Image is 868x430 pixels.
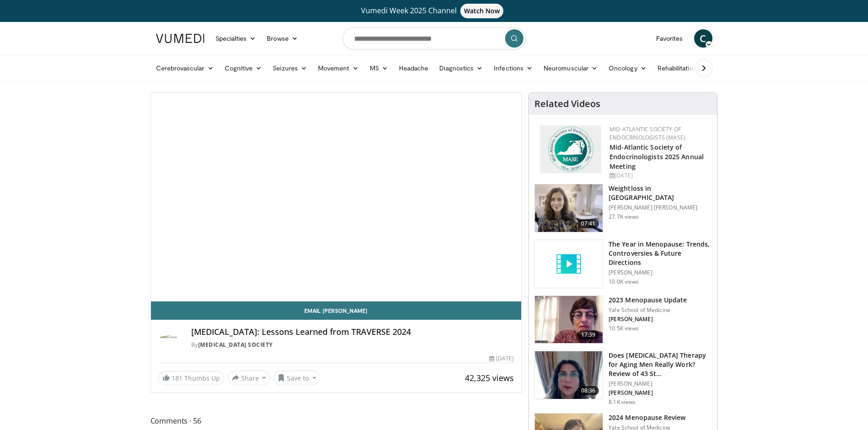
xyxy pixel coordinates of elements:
[534,351,712,406] a: 08:36 Does [MEDICAL_DATA] Therapy for Aging Men Really Work? Review of 43 St… [PERSON_NAME] [PERS...
[609,172,710,180] div: [DATE]
[534,98,600,109] h4: Related Videos
[313,59,364,77] a: Movement
[151,415,522,427] span: Comments 56
[609,184,712,202] h3: Weightloss in [GEOGRAPHIC_DATA]
[157,4,711,18] a: Vumedi Week 2025 ChannelWatch Now
[465,372,514,383] span: 42,325 views
[609,204,712,211] p: [PERSON_NAME] [PERSON_NAME]
[609,389,712,397] p: [PERSON_NAME]
[488,59,538,77] a: Infections
[534,184,712,232] a: 07:41 Weightloss in [GEOGRAPHIC_DATA] [PERSON_NAME] [PERSON_NAME] 27.7K views
[172,374,183,382] span: 181
[267,59,313,77] a: Seizures
[158,327,180,349] img: Androgen Society
[609,213,639,220] p: 27.7K views
[609,306,687,314] p: Yale School of Medicine
[603,59,652,77] a: Oncology
[609,143,704,171] a: Mid-Atlantic Society of Endocrinologists 2025 Annual Meeting
[535,184,603,232] img: 9983fed1-7565-45be-8934-aef1103ce6e2.150x105_q85_crop-smart_upscale.jpg
[151,59,219,77] a: Cerebrovascular
[534,240,712,288] a: The Year in Menopause: Trends, Controversies & Future Directions [PERSON_NAME] 10.0K views
[609,296,687,305] h3: 2023 Menopause Update
[158,371,224,385] a: 181 Thumbs Up
[609,240,712,267] h3: The Year in Menopause: Trends, Controversies & Future Directions
[156,34,205,43] img: VuMedi Logo
[198,341,273,349] a: [MEDICAL_DATA] Society
[228,371,270,385] button: Share
[343,27,526,49] input: Search topics, interventions
[460,4,504,18] span: Watch Now
[364,59,394,77] a: MS
[609,413,685,422] h3: 2024 Menopause Review
[261,29,303,48] a: Browse
[534,296,712,344] a: 17:39 2023 Menopause Update Yale School of Medicine [PERSON_NAME] 10.5K views
[694,29,712,48] a: C
[609,125,685,141] a: Mid-Atlantic Society of Endocrinologists (MASE)
[434,59,488,77] a: Diagnostics
[609,351,712,378] h3: Does [MEDICAL_DATA] Therapy for Aging Men Really Work? Review of 43 St…
[151,93,522,301] video-js: Video Player
[609,398,636,406] p: 8.1K views
[538,59,603,77] a: Neuromuscular
[210,29,262,48] a: Specialties
[219,59,268,77] a: Cognitive
[274,371,320,385] button: Save to
[191,341,514,349] div: By
[577,386,599,395] span: 08:36
[535,296,603,344] img: 1b7e2ecf-010f-4a61-8cdc-5c411c26c8d3.150x105_q85_crop-smart_upscale.jpg
[489,355,514,363] div: [DATE]
[609,278,639,285] p: 10.0K views
[577,219,599,228] span: 07:41
[191,327,514,337] h4: [MEDICAL_DATA]: Lessons Learned from TRAVERSE 2024
[652,59,702,77] a: Rehabilitation
[651,29,689,48] a: Favorites
[394,59,434,77] a: Headache
[609,269,712,276] p: [PERSON_NAME]
[535,240,603,288] img: video_placeholder_short.svg
[577,330,599,339] span: 17:39
[535,351,603,399] img: 4d4bce34-7cbb-4531-8d0c-5308a71d9d6c.150x105_q85_crop-smart_upscale.jpg
[361,5,507,16] span: Vumedi Week 2025 Channel
[609,325,639,332] p: 10.5K views
[540,125,601,173] img: f382488c-070d-4809-84b7-f09b370f5972.png.150x105_q85_autocrop_double_scale_upscale_version-0.2.png
[609,316,687,323] p: [PERSON_NAME]
[151,301,522,320] a: Email [PERSON_NAME]
[609,380,712,387] p: [PERSON_NAME]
